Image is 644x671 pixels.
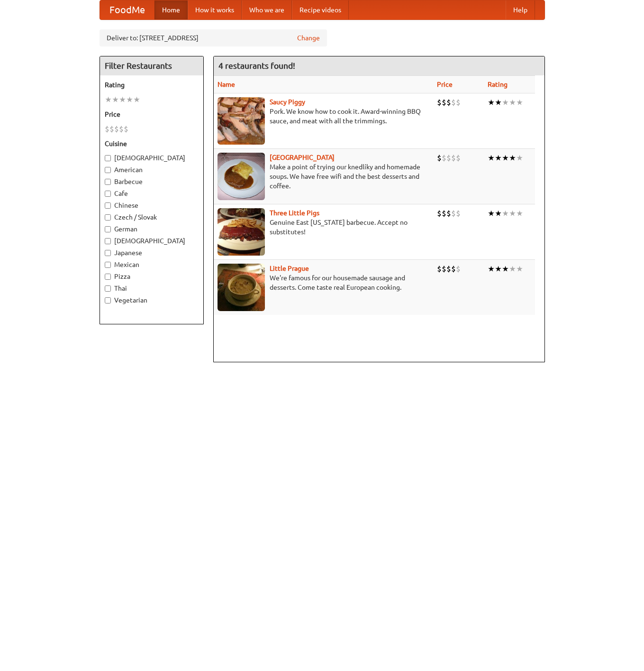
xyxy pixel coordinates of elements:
[100,0,154,19] a: FoodMe
[119,124,124,134] li: $
[270,154,335,161] a: [GEOGRAPHIC_DATA]
[502,208,509,219] li: ★
[270,98,305,106] a: Saucy Piggy
[446,208,451,219] li: $
[105,274,111,280] input: Pizza
[218,264,265,311] img: littleprague.jpg
[456,208,461,219] li: $
[442,153,446,163] li: $
[105,153,199,163] label: [DEMOGRAPHIC_DATA]
[105,272,199,281] label: Pizza
[105,285,111,292] input: Thai
[105,189,199,198] label: Cafe
[105,155,111,161] input: [DEMOGRAPHIC_DATA]
[105,191,111,197] input: Cafe
[105,94,112,105] li: ★
[105,167,111,173] input: American
[456,97,461,108] li: $
[516,97,523,108] li: ★
[509,208,516,219] li: ★
[451,208,456,219] li: $
[105,238,111,244] input: [DEMOGRAPHIC_DATA]
[105,80,199,90] h5: Rating
[488,264,495,274] li: ★
[105,201,199,210] label: Chinese
[451,97,456,108] li: $
[442,97,446,108] li: $
[506,0,535,19] a: Help
[105,297,111,303] input: Vegetarian
[516,153,523,163] li: ★
[437,264,442,274] li: $
[456,264,461,274] li: $
[218,61,295,70] ng-pluralize: 4 restaurants found!
[105,110,199,119] h5: Price
[105,177,199,186] label: Barbecue
[154,0,188,19] a: Home
[112,94,119,105] li: ★
[105,284,199,293] label: Thai
[516,264,523,274] li: ★
[495,153,502,163] li: ★
[218,153,265,200] img: czechpoint.jpg
[218,107,430,126] p: Pork. We know how to cook it. Award-winning BBQ sauce, and meat with all the trimmings.
[437,81,453,88] a: Price
[451,264,456,274] li: $
[105,262,111,268] input: Mexican
[437,153,442,163] li: $
[437,208,442,219] li: $
[105,214,111,221] input: Czech / Slovak
[105,260,199,269] label: Mexican
[124,124,128,134] li: $
[502,97,509,108] li: ★
[270,209,319,217] a: Three Little Pigs
[502,264,509,274] li: ★
[495,208,502,219] li: ★
[218,162,430,191] p: Make a point of trying our knedlíky and homemade soups. We have free wifi and the best desserts a...
[446,97,451,108] li: $
[495,264,502,274] li: ★
[105,124,109,134] li: $
[114,124,119,134] li: $
[297,33,320,43] a: Change
[270,265,309,272] a: Little Prague
[292,0,349,19] a: Recipe videos
[105,179,111,185] input: Barbecue
[109,124,114,134] li: $
[105,202,111,209] input: Chinese
[105,226,111,232] input: German
[105,165,199,175] label: American
[105,236,199,246] label: [DEMOGRAPHIC_DATA]
[446,264,451,274] li: $
[502,153,509,163] li: ★
[218,97,265,145] img: saucy.jpg
[488,97,495,108] li: ★
[509,264,516,274] li: ★
[119,94,126,105] li: ★
[126,94,133,105] li: ★
[100,29,327,46] div: Deliver to: [STREET_ADDRESS]
[105,250,111,256] input: Japanese
[437,97,442,108] li: $
[105,248,199,257] label: Japanese
[105,139,199,148] h5: Cuisine
[105,224,199,234] label: German
[218,81,235,88] a: Name
[442,208,446,219] li: $
[218,218,430,237] p: Genuine East [US_STATE] barbecue. Accept no substitutes!
[218,273,430,292] p: We're famous for our housemade sausage and desserts. Come taste real European cooking.
[442,264,446,274] li: $
[105,212,199,222] label: Czech / Slovak
[242,0,292,19] a: Who we are
[488,153,495,163] li: ★
[495,97,502,108] li: ★
[509,153,516,163] li: ★
[100,56,203,75] h4: Filter Restaurants
[451,153,456,163] li: $
[105,295,199,305] label: Vegetarian
[188,0,242,19] a: How it works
